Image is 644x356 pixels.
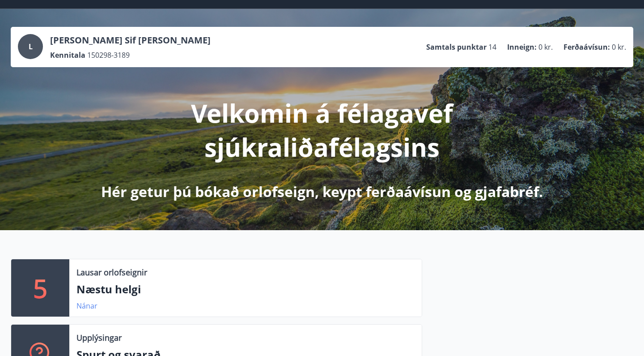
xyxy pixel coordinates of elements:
p: Ferðaávísun : [563,42,610,52]
p: Velkomin á félagavef sjúkraliðafélagsins [86,96,558,164]
p: [PERSON_NAME] Sif [PERSON_NAME] [50,34,211,47]
p: Kennitala [50,50,85,60]
p: Hér getur þú bókað orlofseign, keypt ferðaávísun og gjafabréf. [101,182,543,202]
p: Lausar orlofseignir [76,266,147,278]
p: Næstu helgi [76,282,415,297]
p: Upplýsingar [76,332,122,343]
span: L [29,42,33,51]
p: Inneign : [507,42,537,52]
span: 0 kr. [612,42,626,52]
span: 0 kr. [538,42,553,52]
span: 150298-3189 [87,50,130,60]
p: Samtals punktar [426,42,487,52]
a: Nánar [76,301,97,311]
p: 5 [33,271,47,305]
span: 14 [488,42,496,52]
